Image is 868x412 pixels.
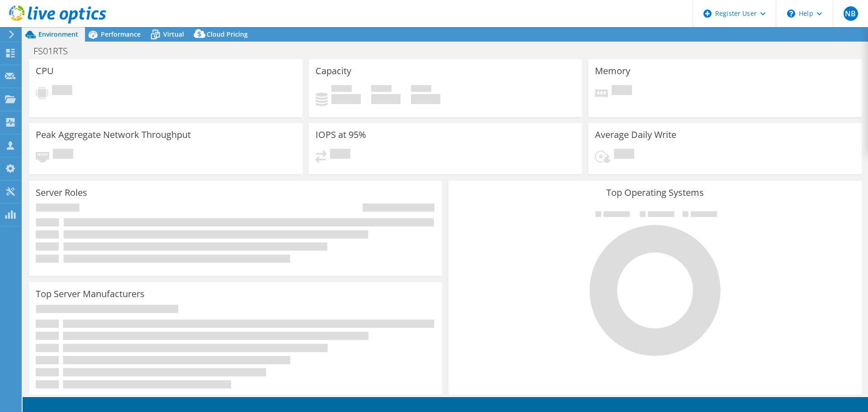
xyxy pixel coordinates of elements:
[36,188,87,198] h3: Server Roles
[52,85,72,97] span: Pending
[455,188,855,198] h3: Top Operating Systems
[331,94,361,104] h4: 0 GiB
[371,85,392,94] span: Free
[411,94,440,104] h4: 0 GiB
[614,149,634,161] span: Pending
[53,149,73,161] span: Pending
[595,66,630,76] h3: Memory
[207,30,248,38] span: Cloud Pricing
[371,94,401,104] h4: 0 GiB
[316,130,366,140] h3: IOPS at 95%
[411,85,431,94] span: Total
[595,130,676,140] h3: Average Daily Write
[331,85,352,94] span: Used
[844,6,858,21] span: NB
[36,289,145,299] h3: Top Server Manufacturers
[101,30,141,38] span: Performance
[612,85,632,97] span: Pending
[36,130,191,140] h3: Peak Aggregate Network Throughput
[38,30,78,38] span: Environment
[787,9,795,18] svg: \n
[316,66,351,76] h3: Capacity
[29,46,82,56] h1: FS01RTS
[163,30,184,38] span: Virtual
[36,66,54,76] h3: CPU
[330,149,350,161] span: Pending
